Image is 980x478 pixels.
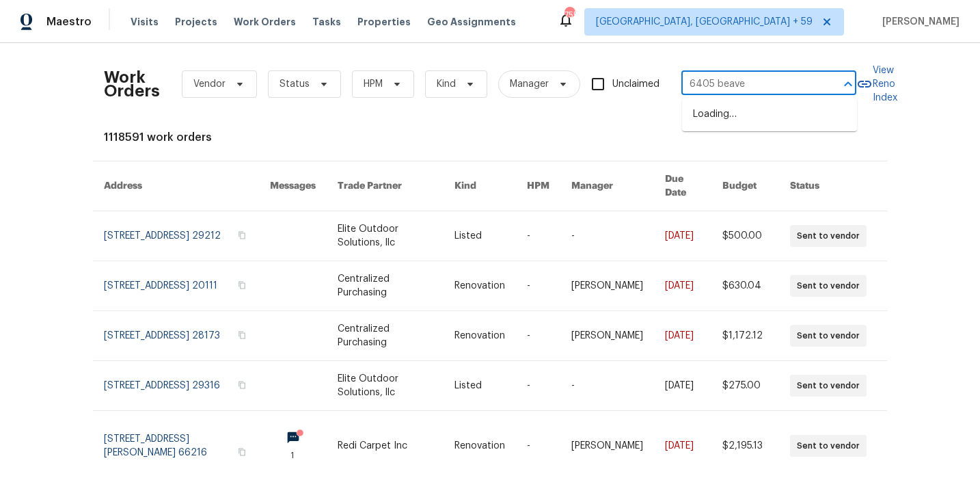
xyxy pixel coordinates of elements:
td: - [560,211,654,261]
th: Messages [259,161,327,211]
button: Copy Address [236,379,248,391]
td: Centralized Purchasing [327,261,444,311]
div: 1118591 work orders [104,131,876,144]
span: Properties [357,15,411,29]
span: Geo Assignments [427,15,516,29]
th: Budget [711,161,779,211]
td: Elite Outdoor Solutions, llc [327,361,444,411]
span: Visits [131,15,159,29]
span: HPM [364,77,383,91]
th: HPM [516,161,560,211]
th: Address [93,161,259,211]
td: Centralized Purchasing [327,311,444,361]
td: Renovation [444,311,516,361]
td: [PERSON_NAME] [560,261,654,311]
span: Unclaimed [612,77,659,92]
input: Enter in an address [681,74,818,95]
th: Status [779,161,887,211]
th: Manager [560,161,654,211]
span: Vendor [193,77,226,91]
td: [PERSON_NAME] [560,311,654,361]
th: Kind [444,161,516,211]
button: Copy Address [236,446,248,458]
td: - [516,261,560,311]
span: Work Orders [234,15,296,29]
span: Maestro [46,15,92,29]
td: Elite Outdoor Solutions, llc [327,211,444,261]
button: Copy Address [236,329,248,341]
button: Close [839,75,858,94]
td: - [516,211,560,261]
span: [PERSON_NAME] [877,15,959,29]
td: - [560,361,654,411]
button: Copy Address [236,279,248,291]
th: Trade Partner [327,161,444,211]
th: Due Date [654,161,711,211]
span: Status [280,77,310,91]
td: Renovation [444,261,516,311]
span: Manager [510,77,549,91]
span: [GEOGRAPHIC_DATA], [GEOGRAPHIC_DATA] + 59 [596,15,813,29]
td: - [516,311,560,361]
span: Kind [437,77,456,91]
td: - [516,361,560,411]
td: Listed [444,361,516,411]
span: Tasks [312,17,341,27]
div: 755 [564,8,574,22]
button: Copy Address [236,229,248,241]
span: Projects [175,15,217,29]
h2: Work Orders [104,70,160,98]
td: Listed [444,211,516,261]
a: View Reno Index [856,64,897,105]
div: Loading… [682,98,857,131]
